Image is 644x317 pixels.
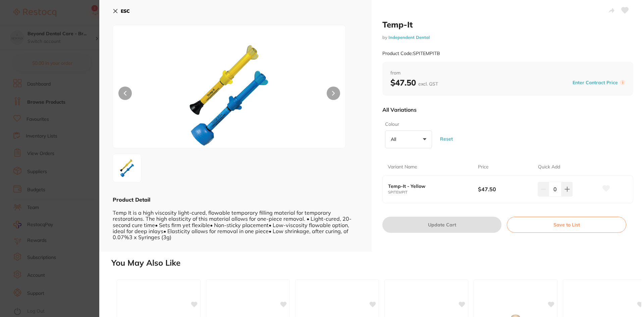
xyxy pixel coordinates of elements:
[388,190,478,195] small: SPITEMPIT
[382,19,633,30] h2: Temp-It
[391,136,399,142] p: All
[113,203,358,240] div: Temp It is a high viscosity light-cured, flowable temporary filling material for temporary restor...
[382,217,501,233] button: Update Cart
[418,81,438,87] span: excl. GST
[478,164,489,170] p: Price
[438,126,455,151] button: Reset
[478,186,532,193] b: $47.50
[571,80,620,86] button: Enter Contract Price
[121,8,130,14] b: ESC
[388,164,417,170] p: Variant Name
[388,183,469,189] b: Temp-It - Yellow
[388,35,430,40] a: Independent Dental
[113,5,130,17] button: ESC
[507,217,626,233] button: Save to List
[620,80,625,85] label: i
[538,164,560,170] p: Quick Add
[385,130,432,149] button: All
[111,258,641,268] h2: You May Also Like
[115,156,139,180] img: PTE5MjA
[113,196,150,203] b: Product Detail
[382,106,417,113] p: All Variations
[160,42,299,148] img: PTE5MjA
[390,70,625,76] span: from
[382,51,440,56] small: Product Code: SPITEMPITB
[385,121,430,128] label: Colour
[382,35,633,40] small: by
[390,77,438,88] b: $47.50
